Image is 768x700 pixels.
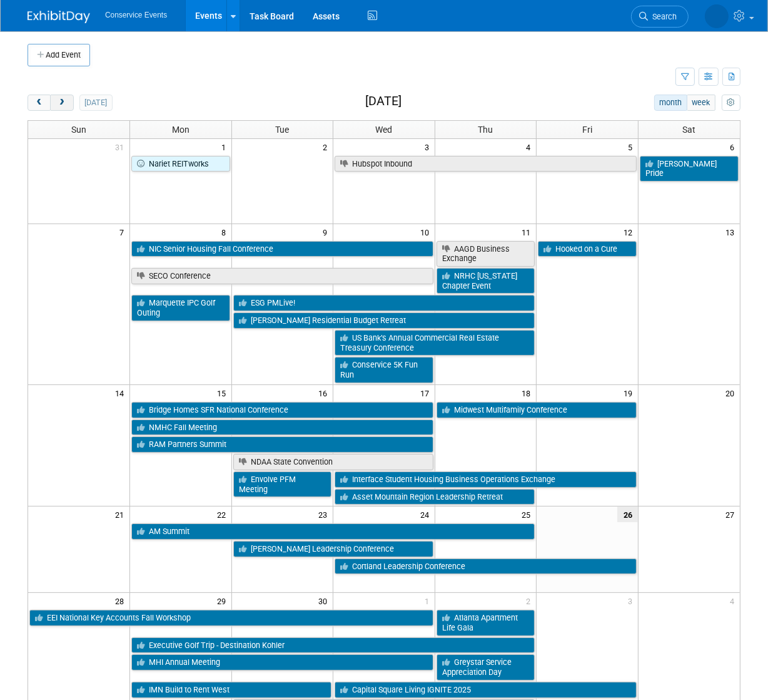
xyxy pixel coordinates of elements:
button: [DATE] [79,95,113,111]
a: SECO Conference [131,268,433,284]
span: Conservice Events [105,11,167,19]
a: US Bank’s Annual Commercial Real Estate Treasury Conference [335,330,535,356]
a: Conservice 5K Fun Run [335,357,433,383]
span: 8 [220,224,231,240]
a: Greystar Service Appreciation Day [437,654,535,680]
span: 6 [729,139,740,155]
a: Nariet REITworks [131,156,230,172]
button: prev [28,95,51,111]
a: Executive Golf Trip - Destination Kohler [131,637,535,654]
span: 24 [419,507,435,522]
img: Amiee Griffey [705,4,729,28]
button: month [654,95,687,111]
a: NIC Senior Housing Fall Conference [131,241,433,257]
span: 13 [724,224,740,240]
a: Envolve PFM Meeting [233,471,332,497]
span: 3 [627,593,638,609]
span: Tue [275,125,289,135]
span: Thu [478,125,493,135]
span: Sun [71,125,86,135]
a: [PERSON_NAME] Pride [640,156,739,182]
a: [PERSON_NAME] Residential Budget Retreat [233,312,535,329]
span: 22 [216,507,231,522]
a: MHI Annual Meeting [131,654,433,671]
a: Asset Mountain Region Leadership Retreat [335,489,535,505]
a: IMN Build to Rent West [131,682,331,698]
a: AM Summit [131,523,535,540]
span: Fri [582,125,592,135]
span: 15 [216,385,231,401]
a: Marquette IPC Golf Outing [131,295,230,321]
span: 11 [520,224,536,240]
span: 31 [114,139,129,155]
a: Capital Square Living IGNITE 2025 [335,682,637,698]
span: 2 [321,139,333,155]
span: 18 [520,385,536,401]
a: Midwest Multifamily Conference [437,402,637,418]
a: NMHC Fall Meeting [131,419,433,436]
span: Search [648,12,677,21]
span: 27 [724,507,740,522]
span: 23 [317,507,333,522]
span: 5 [627,139,638,155]
button: next [50,95,73,111]
a: Hooked on a Cure [538,241,637,257]
a: Atlanta Apartment Life Gala [437,610,535,636]
a: Interface Student Housing Business Operations Exchange [335,471,637,488]
button: week [687,95,715,111]
span: 28 [114,593,129,609]
span: 4 [525,139,536,155]
a: Hubspot Inbound [335,156,637,172]
span: 10 [419,224,435,240]
a: [PERSON_NAME] Leadership Conference [233,541,433,557]
span: 2 [525,593,536,609]
a: Search [631,6,689,28]
span: 1 [423,593,435,609]
span: 20 [724,385,740,401]
img: ExhibitDay [28,11,90,23]
span: 30 [317,593,333,609]
span: Sat [682,125,695,135]
a: NRHC [US_STATE] Chapter Event [437,268,535,294]
span: Wed [375,125,392,135]
a: ESG PMLive! [233,295,535,311]
span: 17 [419,385,435,401]
a: EEI National Key Accounts Fall Workshop [29,610,433,626]
i: Personalize Calendar [727,99,735,107]
a: RAM Partners Summit [131,436,433,453]
span: 19 [622,385,638,401]
a: NDAA State Convention [233,454,433,470]
h2: [DATE] [365,95,402,108]
span: 21 [114,507,129,522]
a: AAGD Business Exchange [437,241,535,267]
span: 26 [617,507,638,522]
button: Add Event [28,44,90,66]
span: 4 [729,593,740,609]
a: Bridge Homes SFR National Conference [131,402,433,418]
span: 3 [423,139,435,155]
span: 12 [622,224,638,240]
span: 16 [317,385,333,401]
span: 7 [118,224,129,240]
span: 25 [520,507,536,522]
a: Cortland Leadership Conference [335,558,637,575]
button: myCustomButton [722,95,740,111]
span: 14 [114,385,129,401]
span: 29 [216,593,231,609]
span: Mon [172,125,189,135]
span: 9 [321,224,333,240]
span: 1 [220,139,231,155]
